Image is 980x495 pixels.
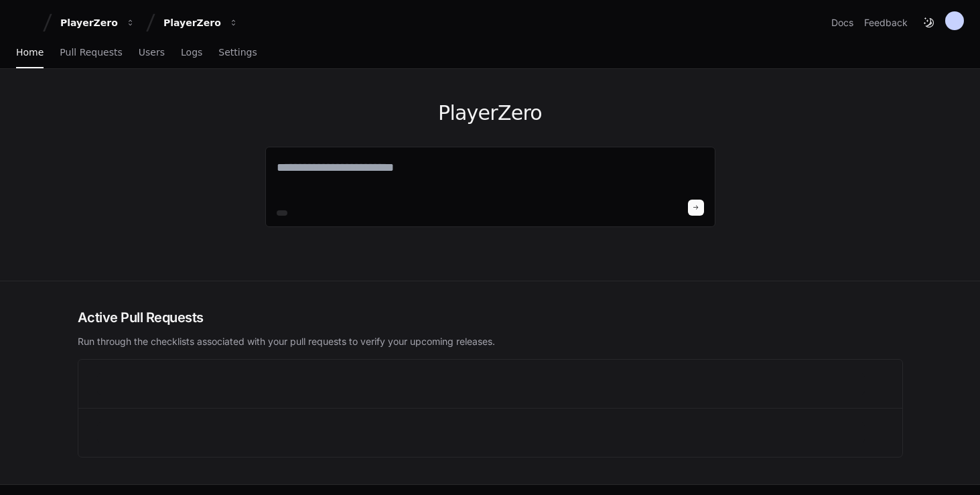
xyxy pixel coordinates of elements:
span: Users [139,48,165,56]
p: Run through the checklists associated with your pull requests to verify your upcoming releases. [78,335,903,348]
h1: PlayerZero [265,101,715,125]
a: Settings [218,38,257,68]
span: Home [16,48,44,56]
a: Docs [831,16,853,29]
div: PlayerZero [60,16,118,29]
span: Pull Requests [60,48,122,56]
a: Home [16,38,44,68]
span: Logs [181,48,202,56]
a: Pull Requests [60,38,122,68]
span: Settings [218,48,257,56]
a: Logs [181,38,202,68]
button: PlayerZero [55,11,141,35]
button: PlayerZero [158,11,244,35]
h2: Active Pull Requests [78,308,903,327]
button: Feedback [864,16,908,29]
div: PlayerZero [163,16,221,29]
a: Users [139,38,165,68]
